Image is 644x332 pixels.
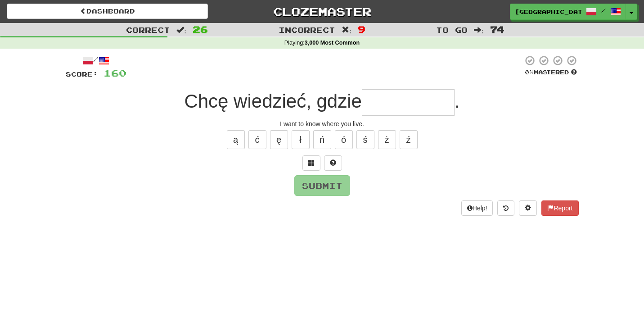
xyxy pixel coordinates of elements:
[184,91,362,112] span: Chcę wiedzieć, gdzie
[510,4,626,20] a: [GEOGRAPHIC_DATA] /
[461,200,493,216] button: Help!
[104,67,126,78] span: 160
[490,24,504,35] span: 74
[358,24,365,35] span: 9
[292,130,310,149] button: ł
[400,130,418,149] button: ź
[324,155,342,171] button: Single letter hint - you only get 1 per sentence and score half the points! alt+h
[525,68,534,76] span: 0 %
[436,25,468,34] span: To go
[474,26,484,34] span: :
[126,25,170,34] span: Correct
[455,91,460,112] span: .
[270,130,288,149] button: ę
[378,130,396,149] button: ż
[313,130,331,149] button: ń
[497,200,514,216] button: Round history (alt+y)
[523,68,579,77] div: Mastered
[515,8,581,16] span: [GEOGRAPHIC_DATA]
[66,55,126,66] div: /
[305,40,360,46] strong: 3,000 Most Common
[356,130,374,149] button: ś
[248,130,266,149] button: ć
[279,25,335,34] span: Incorrect
[221,4,423,19] a: Clozemaster
[302,155,320,171] button: Switch sentence to multiple choice alt+p
[66,119,579,128] div: I want to know where you live.
[294,175,350,196] button: Submit
[335,130,353,149] button: ó
[66,70,98,78] span: Score:
[227,130,245,149] button: ą
[193,24,208,35] span: 26
[601,7,606,14] span: /
[176,26,186,34] span: :
[7,4,208,19] a: Dashboard
[541,200,578,216] button: Report
[342,26,351,34] span: :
